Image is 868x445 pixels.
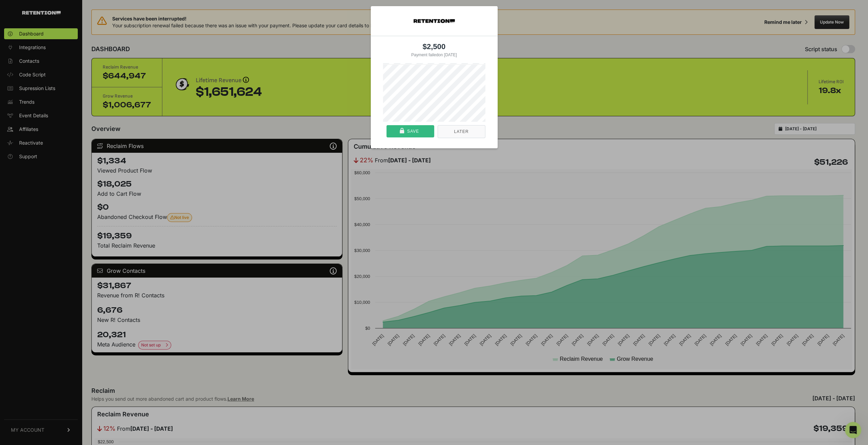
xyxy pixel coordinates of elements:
div: $2,500 [378,42,491,51]
img: ed32653e-1b07-423b-8e9c-8bbd2c9d35a9-2023_07_26-16_37_52.png [413,18,455,24]
div: on [DATE] [383,52,485,65]
button: Save [386,125,434,137]
div: Save [407,125,419,137]
button: Later [438,125,485,138]
div: Payment failed [411,53,438,57]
